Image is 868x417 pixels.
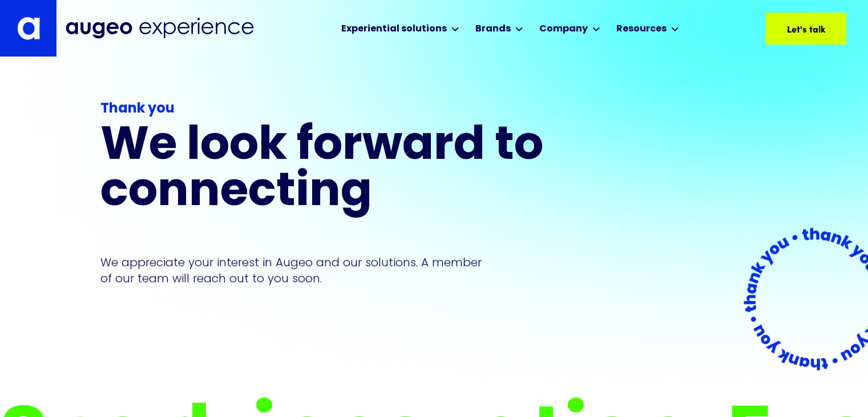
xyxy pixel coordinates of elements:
p: We appreciate your interest in Augeo and our solutions. A member of our team will reach out to yo... [100,254,493,286]
a: Let's talk [766,13,846,45]
div: Company [539,22,588,36]
div: Brands [475,22,511,36]
div: Resources [616,22,667,36]
div: Thank you [100,99,594,119]
div: Experiential solutions [341,22,447,36]
h1: We look forward to connecting [100,124,594,216]
img: Augeo Experience business unit full logo in midnight blue. [66,18,254,39]
img: Augeo's "a" monogram decorative logo in white. [17,17,40,40]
